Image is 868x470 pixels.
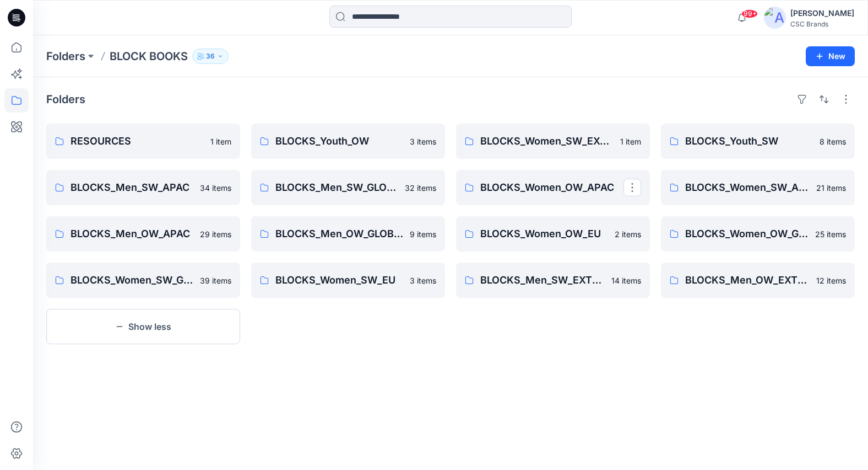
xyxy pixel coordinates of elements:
[405,182,436,194] p: 32 items
[46,309,240,344] button: Show less
[275,133,403,149] p: BLOCKS_Youth_OW
[815,228,846,240] p: 25 items
[192,49,229,64] button: 36
[685,226,809,242] p: BLOCKS_Women_OW_GLOBAL
[46,124,240,159] a: RESOURCES1 item
[275,180,398,195] p: BLOCKS_Men_SW_GLOBAL
[46,49,85,64] a: Folders
[46,170,240,205] a: BLOCKS_Men_SW_APAC34 items
[480,226,608,242] p: BLOCKS_Women_OW_EU
[456,263,650,298] a: BLOCKS_Men_SW_EXTENDED14 items
[685,273,810,288] p: BLOCKS_Men_OW_EXTENDED
[251,170,445,205] a: BLOCKS_Men_SW_GLOBAL32 items
[210,136,231,147] p: 1 item
[70,273,193,288] p: BLOCKS_Women_SW_GLOBAL
[661,170,855,205] a: BLOCKS_Women_SW_APAC21 items
[661,216,855,252] a: BLOCKS_Women_OW_GLOBAL25 items
[251,263,445,298] a: BLOCKS_Women_SW_EU3 items
[806,46,855,66] button: New
[200,182,231,194] p: 34 items
[251,216,445,252] a: BLOCKS_Men_OW_GLOBAL9 items
[70,133,204,149] p: RESOURCES
[410,275,436,286] p: 3 items
[816,275,846,286] p: 12 items
[615,228,641,240] p: 2 items
[70,226,193,242] p: BLOCKS_Men_OW_APAC
[456,170,650,205] a: BLOCKS_Women_OW_APAC
[661,124,855,159] a: BLOCKS_Youth_SW8 items
[206,50,215,62] p: 36
[200,228,231,240] p: 29 items
[620,136,641,147] p: 1 item
[410,136,436,147] p: 3 items
[685,180,810,195] p: BLOCKS_Women_SW_APAC
[251,124,445,159] a: BLOCKS_Youth_OW3 items
[46,93,85,106] h4: Folders
[46,216,240,252] a: BLOCKS_Men_OW_APAC29 items
[820,136,846,147] p: 8 items
[275,273,403,288] p: BLOCKS_Women_SW_EU
[480,273,605,288] p: BLOCKS_Men_SW_EXTENDED
[816,182,846,194] p: 21 items
[456,124,650,159] a: BLOCKS_Women_SW_EXTENDED1 item
[764,7,786,29] img: avatar
[611,275,641,286] p: 14 items
[110,49,188,64] p: BLOCK BOOKS
[741,9,758,18] span: 99+
[200,275,231,286] p: 39 items
[480,180,623,195] p: BLOCKS_Women_OW_APAC
[70,180,193,195] p: BLOCKS_Men_SW_APAC
[480,133,614,149] p: BLOCKS_Women_SW_EXTENDED
[685,133,813,149] p: BLOCKS_Youth_SW
[661,263,855,298] a: BLOCKS_Men_OW_EXTENDED12 items
[790,20,854,28] div: CSC Brands
[410,228,436,240] p: 9 items
[46,263,240,298] a: BLOCKS_Women_SW_GLOBAL39 items
[790,7,854,20] div: [PERSON_NAME]
[456,216,650,252] a: BLOCKS_Women_OW_EU2 items
[275,226,403,242] p: BLOCKS_Men_OW_GLOBAL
